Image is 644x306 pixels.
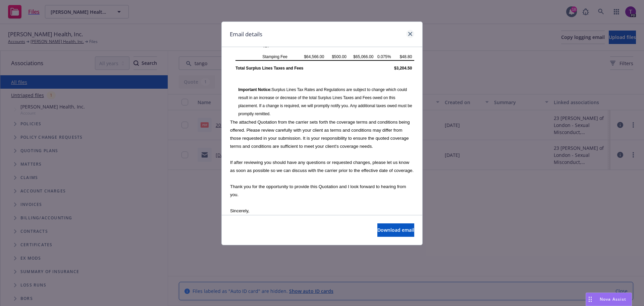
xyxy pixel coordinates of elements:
[377,223,414,237] button: Download email
[377,54,391,59] span: 0.075%
[394,66,412,71] span: $3,204.50
[230,184,406,197] span: Thank you for the opportunity to provide this Quotation and I look forward to hearing from you.
[600,296,626,302] span: Nova Assist
[238,87,271,92] span: Important Notice:
[238,87,412,116] span: Surplus Lines Tax Rates and Regulations are subject to change which could result in an increase o...
[230,160,414,173] span: If after reviewing you should have any questions or requested changes, please let us know as soon...
[230,208,250,213] span: Sincerely,
[586,293,632,306] button: Nova Assist
[304,54,324,59] span: $64,566.00
[262,54,287,59] span: Stamping Fee
[400,54,412,59] span: $48.80
[235,66,303,71] span: Total Surplus Lines Taxes and Fees
[332,54,346,59] span: $500.00
[230,120,410,149] span: The attached Quotation from the carrier sets forth the coverage terms and conditions being offere...
[406,30,414,38] a: close
[377,227,414,233] span: Download email
[353,54,373,59] span: $65,066.00
[586,293,594,306] div: Drag to move
[230,30,262,39] h1: Email details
